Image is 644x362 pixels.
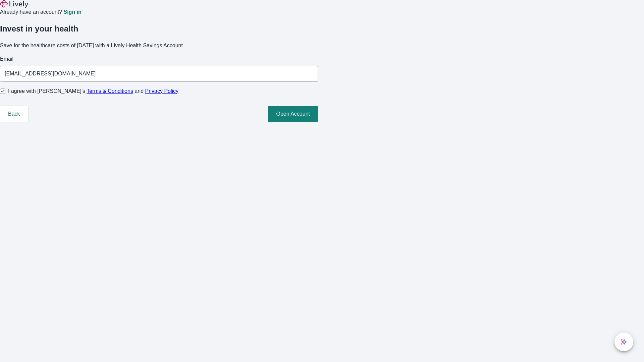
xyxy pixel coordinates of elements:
a: Sign in [63,9,81,15]
span: I agree with [PERSON_NAME]’s and [8,87,178,95]
a: Terms & Conditions [87,88,133,94]
button: chat [614,333,633,351]
button: Open Account [268,106,318,122]
a: Privacy Policy [145,88,179,94]
svg: Lively AI Assistant [621,339,627,345]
